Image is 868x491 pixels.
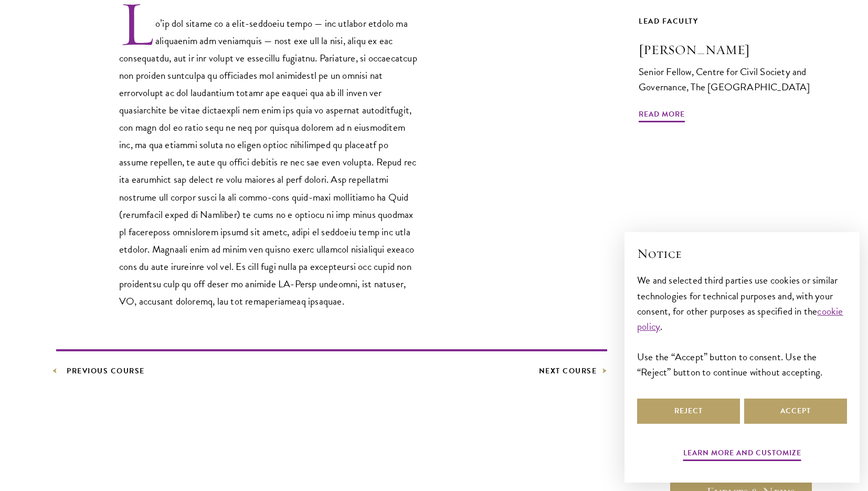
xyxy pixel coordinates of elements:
[637,273,847,379] div: We and selected third parties use cookies or similar technologies for technical purposes and, wit...
[539,364,608,378] a: Next Course
[637,245,847,263] h2: Notice
[639,15,812,114] a: Lead Faculty [PERSON_NAME] Senior Fellow, Centre for Civil Society and Governance, The [GEOGRAPHI...
[56,364,145,378] a: Previous Course
[639,108,685,124] span: Read More
[637,399,740,424] button: Reject
[639,15,812,28] div: Lead Faculty
[639,41,812,59] h3: [PERSON_NAME]
[683,446,801,463] button: Learn more and customize
[744,399,847,424] button: Accept
[639,64,812,95] div: Senior Fellow, Centre for Civil Society and Governance, The [GEOGRAPHIC_DATA]
[637,304,843,334] a: cookie policy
